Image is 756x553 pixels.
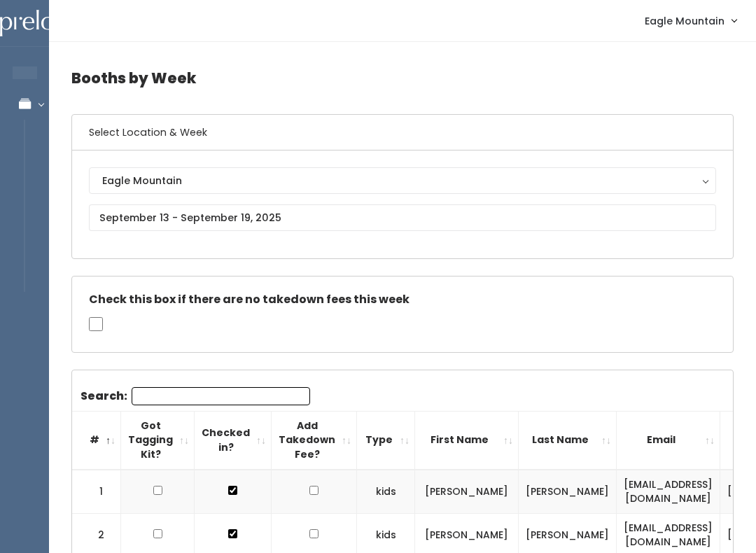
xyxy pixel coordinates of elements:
[645,13,724,29] span: Eagle Mountain
[89,167,716,194] button: Eagle Mountain
[132,387,310,405] input: Search:
[617,470,720,514] td: [EMAIL_ADDRESS][DOMAIN_NAME]
[89,204,716,231] input: September 13 - September 19, 2025
[121,411,195,469] th: Got Tagging Kit?: activate to sort column ascending
[80,387,310,405] label: Search:
[631,6,750,36] a: Eagle Mountain
[617,411,720,469] th: Email: activate to sort column ascending
[357,411,415,469] th: Type: activate to sort column ascending
[195,411,272,469] th: Checked in?: activate to sort column ascending
[519,411,617,469] th: Last Name: activate to sort column ascending
[102,173,703,188] div: Eagle Mountain
[72,115,733,150] h6: Select Location & Week
[272,411,357,469] th: Add Takedown Fee?: activate to sort column ascending
[519,470,617,514] td: [PERSON_NAME]
[357,470,415,514] td: kids
[415,411,519,469] th: First Name: activate to sort column ascending
[71,59,734,97] h4: Booths by Week
[72,470,121,514] td: 1
[72,411,121,469] th: #: activate to sort column descending
[89,293,716,306] h5: Check this box if there are no takedown fees this week
[415,470,519,514] td: [PERSON_NAME]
